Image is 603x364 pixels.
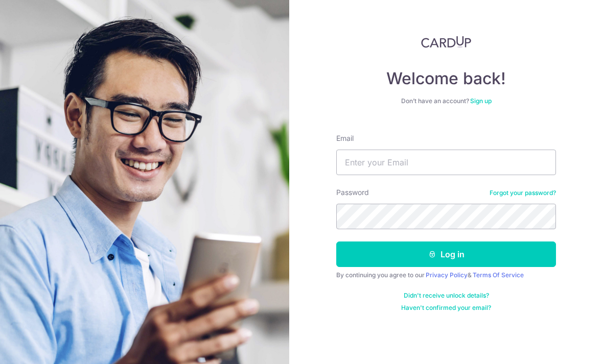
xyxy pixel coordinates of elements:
[401,304,491,312] a: Haven't confirmed your email?
[336,241,556,267] button: Log in
[336,133,354,143] label: Email
[336,150,556,175] input: Enter your Email
[421,36,471,48] img: CardUp Logo
[426,271,468,279] a: Privacy Policy
[336,187,369,198] label: Password
[490,189,556,197] a: Forgot your password?
[336,68,556,89] h4: Welcome back!
[404,292,489,300] a: Didn't receive unlock details?
[336,271,556,279] div: By continuing you agree to our &
[470,97,492,105] a: Sign up
[473,271,524,279] a: Terms Of Service
[336,97,556,105] div: Don’t have an account?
